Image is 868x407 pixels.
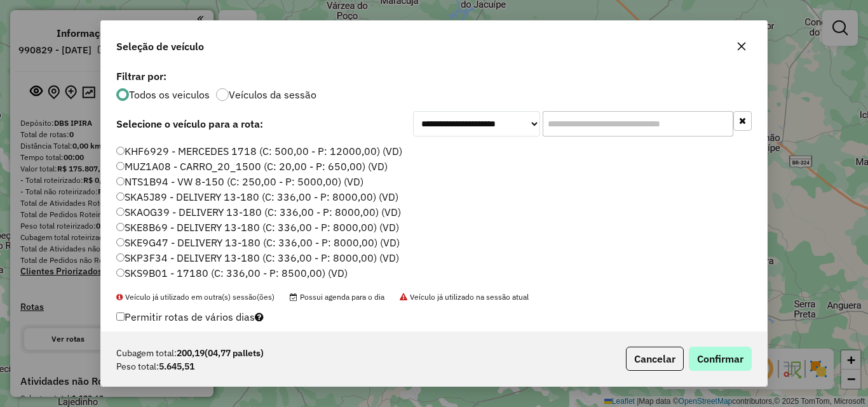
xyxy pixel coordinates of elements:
input: Permitir rotas de vários dias [116,312,125,321]
label: NTS1B94 - VW 8-150 (C: 250,00 - P: 5000,00) (VD) [116,174,363,189]
input: NTS1B94 - VW 8-150 (C: 250,00 - P: 5000,00) (VD) [116,177,125,185]
label: Veículos da sessão [229,90,316,100]
span: (04,77 pallets) [205,347,264,359]
label: SKA5J89 - DELIVERY 13-180 (C: 336,00 - P: 8000,00) (VD) [116,189,398,204]
strong: 5.645,51 [159,360,194,373]
input: SKA5J89 - DELIVERY 13-180 (C: 336,00 - P: 8000,00) (VD) [116,192,125,201]
label: Permitir rotas de vários dias [116,305,264,329]
input: SKS9B01 - 17180 (C: 336,00 - P: 8500,00) (VD) [116,269,125,277]
label: SKAOG39 - DELIVERY 13-180 (C: 336,00 - P: 8000,00) (VD) [116,204,401,220]
input: SKAOG39 - DELIVERY 13-180 (C: 336,00 - P: 8000,00) (VD) [116,208,125,216]
label: SKP3F34 - DELIVERY 13-180 (C: 336,00 - P: 8000,00) (VD) [116,250,399,265]
label: MUZ1A08 - CARRO_20_1500 (C: 20,00 - P: 650,00) (VD) [116,159,388,174]
input: SKP3F34 - DELIVERY 13-180 (C: 336,00 - P: 8000,00) (VD) [116,253,125,262]
label: Filtrar por: [116,69,752,84]
label: SKE9G47 - DELIVERY 13-180 (C: 336,00 - P: 8000,00) (VD) [116,235,400,250]
span: Seleção de veículo [116,39,204,54]
button: Cancelar [626,347,684,371]
span: Cubagem total: [116,347,177,360]
input: SKE8B69 - DELIVERY 13-180 (C: 336,00 - P: 8000,00) (VD) [116,223,125,231]
strong: Selecione o veículo para a rota: [116,117,263,130]
label: Todos os veiculos [129,90,210,100]
input: MUZ1A08 - CARRO_20_1500 (C: 20,00 - P: 650,00) (VD) [116,162,125,170]
button: Confirmar [689,347,752,371]
span: Possui agenda para o dia [290,292,384,302]
i: Selecione pelo menos um veículo [255,312,264,322]
input: KHF6929 - MERCEDES 1718 (C: 500,00 - P: 12000,00) (VD) [116,147,125,155]
label: SKE8B69 - DELIVERY 13-180 (C: 336,00 - P: 8000,00) (VD) [116,220,399,235]
label: SKS9B01 - 17180 (C: 336,00 - P: 8500,00) (VD) [116,265,348,281]
label: KHF6929 - MERCEDES 1718 (C: 500,00 - P: 12000,00) (VD) [116,143,402,159]
input: SKE9G47 - DELIVERY 13-180 (C: 336,00 - P: 8000,00) (VD) [116,238,125,246]
span: Veículo já utilizado na sessão atual [400,292,529,302]
strong: 200,19 [177,347,264,360]
span: Peso total: [116,360,159,373]
label: Quantidade máxima de dias em [GEOGRAPHIC_DATA]: [116,330,535,345]
span: Veículo já utilizado em outra(s) sessão(ões) [116,292,275,302]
